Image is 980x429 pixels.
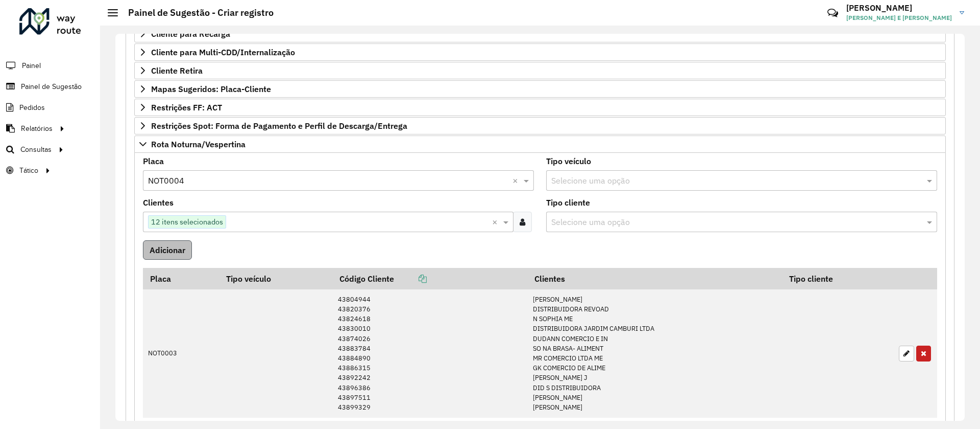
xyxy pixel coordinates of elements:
span: Painel de Sugestão [21,81,82,92]
td: 43804944 43820376 43824618 43830010 43874026 43883784 43884890 43886315 43892242 43896386 4389751... [332,289,527,418]
a: Mapas Sugeridos: Placa-Cliente [134,80,946,98]
a: Restrições Spot: Forma de Pagamento e Perfil de Descarga/Entrega [134,117,946,134]
a: Contato Rápido [822,2,844,24]
td: [PERSON_NAME] DISTRIBUIDORA REVOAD N SOPHIA ME DISTRIBUIDORA JARDIM CAMBURI LTDA DUDANN COMERCIO ... [527,289,782,418]
span: Painel [22,60,41,71]
span: Rota Noturna/Vespertina [151,140,246,148]
a: Cliente para Recarga [134,25,946,42]
span: 12 itens selecionados [149,216,226,228]
span: Restrições FF: ACT [151,103,222,111]
span: Relatórios [21,123,53,134]
th: Placa [143,268,219,289]
span: Consultas [20,144,52,155]
span: Mapas Sugeridos: Placa-Cliente [151,85,271,93]
a: Cliente para Multi-CDD/Internalização [134,43,946,61]
span: Restrições Spot: Forma de Pagamento e Perfil de Descarga/Entrega [151,122,407,130]
span: Tático [19,165,38,176]
span: Cliente Retira [151,66,203,75]
span: Cliente para Recarga [151,30,230,38]
h3: [PERSON_NAME] [846,3,952,13]
h2: Painel de Sugestão - Criar registro [118,7,274,18]
th: Clientes [527,268,782,289]
td: NOT0003 [143,289,219,418]
label: Placa [143,155,164,167]
th: Código Cliente [332,268,527,289]
a: Cliente Retira [134,62,946,79]
span: Clear all [512,174,521,187]
a: Copiar [394,274,427,284]
label: Tipo veículo [546,155,591,167]
a: Restrições FF: ACT [134,99,946,116]
label: Tipo cliente [546,196,590,209]
th: Tipo cliente [782,268,893,289]
a: Rota Noturna/Vespertina [134,136,946,153]
span: Pedidos [19,102,45,113]
span: Cliente para Multi-CDD/Internalização [151,48,295,56]
th: Tipo veículo [219,268,332,289]
span: [PERSON_NAME] E [PERSON_NAME] [846,13,952,22]
label: Clientes [143,196,174,209]
span: Clear all [492,216,501,228]
button: Adicionar [143,240,192,260]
